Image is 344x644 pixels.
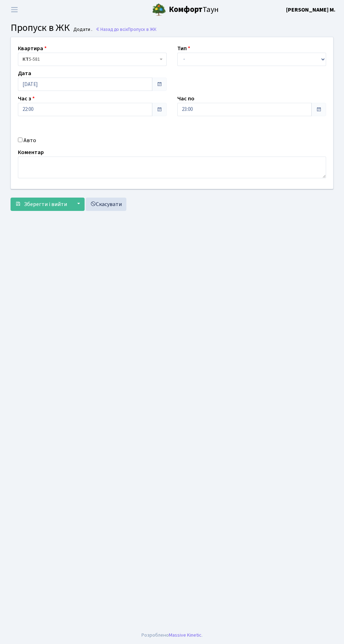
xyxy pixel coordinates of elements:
label: Дата [18,69,31,78]
button: Зберегти і вийти [11,198,72,211]
div: Розроблено . [141,631,203,639]
b: КТ [22,56,29,63]
a: [PERSON_NAME] М. [286,6,336,14]
a: Скасувати [86,198,126,211]
b: Комфорт [169,4,203,15]
span: Пропуск в ЖК [11,21,70,35]
label: Коментар [18,148,44,157]
b: [PERSON_NAME] М. [286,6,336,14]
label: Тип [177,44,190,53]
span: Пропуск в ЖК [128,26,157,33]
label: Час по [177,94,194,103]
span: Зберегти і вийти [24,200,67,208]
a: Massive Kinetic [169,631,201,639]
label: Авто [24,136,36,145]
span: Таун [169,4,219,16]
small: Додати . [72,27,92,33]
label: Квартира [18,44,47,53]
span: <b>КТ</b>&nbsp;&nbsp;&nbsp;&nbsp;5-581 [22,56,158,63]
label: Час з [18,94,35,103]
span: <b>КТ</b>&nbsp;&nbsp;&nbsp;&nbsp;5-581 [18,53,167,66]
img: logo.png [152,3,166,17]
button: Переключити навігацію [6,4,23,15]
a: Назад до всіхПропуск в ЖК [95,26,157,33]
